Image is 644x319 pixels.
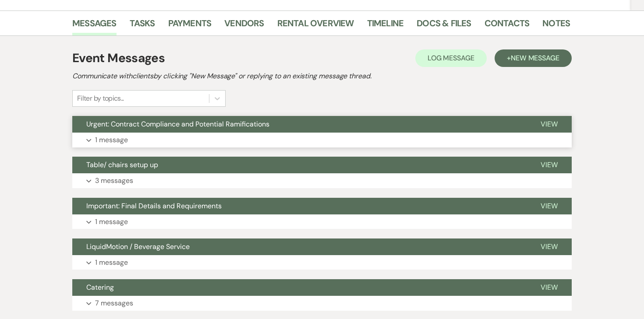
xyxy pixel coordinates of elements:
[86,242,190,251] span: LiquidMotion / Beverage Service
[527,198,572,214] button: View
[86,119,269,129] span: Urgent: Contract Compliance and Potential Ramifications
[527,279,572,296] button: View
[495,49,572,67] button: +New Message
[95,298,133,309] p: 7 messages
[542,16,570,35] a: Notes
[485,16,530,35] a: Contacts
[511,53,559,63] span: New Message
[367,16,404,35] a: Timeline
[72,214,572,229] button: 1 message
[541,160,558,169] span: View
[130,16,155,35] a: Tasks
[72,157,527,173] button: Table/ chairs setup up
[72,296,572,311] button: 7 messages
[541,242,558,251] span: View
[86,160,158,169] span: Table/ chairs setup up
[72,279,527,296] button: Catering
[95,216,128,228] p: 1 message
[428,53,474,63] span: Log Message
[72,133,572,147] button: 1 message
[541,283,558,292] span: View
[168,16,212,35] a: Payments
[224,16,264,35] a: Vendors
[95,257,128,268] p: 1 message
[527,238,572,255] button: View
[72,198,527,214] button: Important: Final Details and Requirements
[72,238,527,255] button: LiquidMotion / Beverage Service
[77,93,124,104] div: Filter by topics...
[541,119,558,129] span: View
[86,283,114,292] span: Catering
[415,49,487,67] button: Log Message
[72,255,572,270] button: 1 message
[527,116,572,133] button: View
[541,201,558,210] span: View
[417,16,471,35] a: Docs & Files
[72,49,165,67] h1: Event Messages
[86,201,222,210] span: Important: Final Details and Requirements
[527,157,572,173] button: View
[95,134,128,146] p: 1 message
[72,16,117,35] a: Messages
[72,116,527,133] button: Urgent: Contract Compliance and Potential Ramifications
[72,173,572,188] button: 3 messages
[72,71,572,81] h2: Communicate with clients by clicking "New Message" or replying to an existing message thread.
[95,175,133,186] p: 3 messages
[277,16,354,35] a: Rental Overview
